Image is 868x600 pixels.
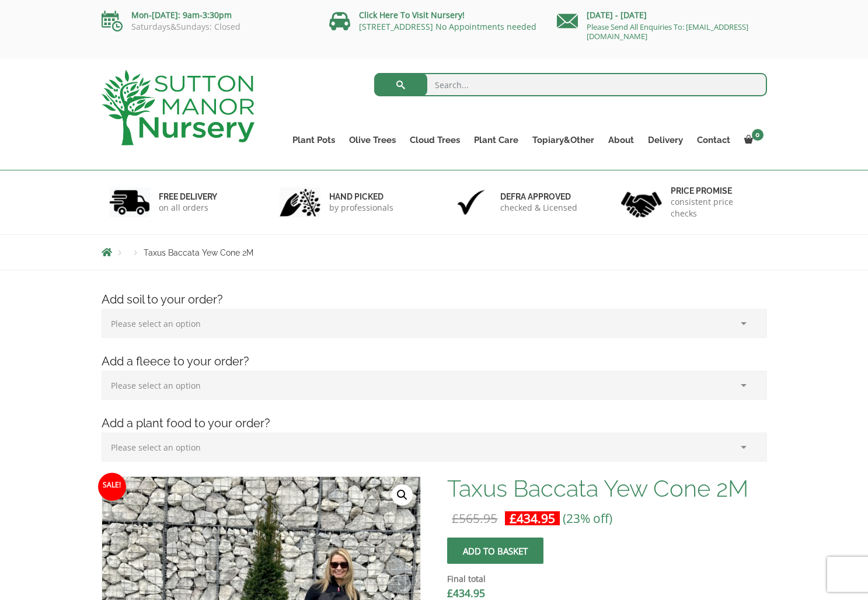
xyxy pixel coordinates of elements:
[109,187,150,217] img: 1.jpg
[500,191,577,202] h6: Defra approved
[447,586,485,600] bdi: 434.95
[342,132,403,148] a: Olive Trees
[280,187,320,217] img: 2.jpg
[525,132,601,148] a: Topiary&Other
[447,586,453,600] span: £
[392,484,413,505] a: View full-screen image gallery
[452,510,459,526] span: £
[359,9,465,20] a: Click Here To Visit Nursery!
[737,132,767,148] a: 0
[447,538,543,564] button: Add to basket
[102,22,312,32] p: Saturdays&Sundays: Closed
[601,132,641,148] a: About
[563,510,612,526] span: (23% off)
[144,248,253,257] span: Taxus Baccata Yew Cone 2M
[671,196,759,219] p: consistent price checks
[557,8,767,22] p: [DATE] - [DATE]
[500,202,577,214] p: checked & Licensed
[510,510,517,526] span: £
[752,129,764,141] span: 0
[510,510,555,526] bdi: 434.95
[641,132,690,148] a: Delivery
[467,132,525,148] a: Plant Care
[671,186,759,196] h6: Price promise
[159,191,217,202] h6: FREE DELIVERY
[285,132,342,148] a: Plant Pots
[93,353,776,371] h4: Add a fleece to your order?
[403,132,467,148] a: Cloud Trees
[93,414,776,432] h4: Add a plant food to your order?
[621,184,662,220] img: 4.jpg
[359,21,536,32] a: [STREET_ADDRESS] No Appointments needed
[447,572,766,586] dt: Final total
[452,510,497,526] bdi: 565.95
[690,132,737,148] a: Contact
[329,202,393,214] p: by professionals
[93,291,776,309] h4: Add soil to your order?
[451,187,491,217] img: 3.jpg
[102,8,312,22] p: Mon-[DATE]: 9am-3:30pm
[98,473,126,501] span: Sale!
[102,70,255,145] img: logo
[159,202,217,214] p: on all orders
[587,22,748,41] a: Please Send All Enquiries To: [EMAIL_ADDRESS][DOMAIN_NAME]
[447,476,766,501] h1: Taxus Baccata Yew Cone 2M
[329,191,393,202] h6: hand picked
[374,73,767,96] input: Search...
[102,247,767,257] nav: Breadcrumbs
